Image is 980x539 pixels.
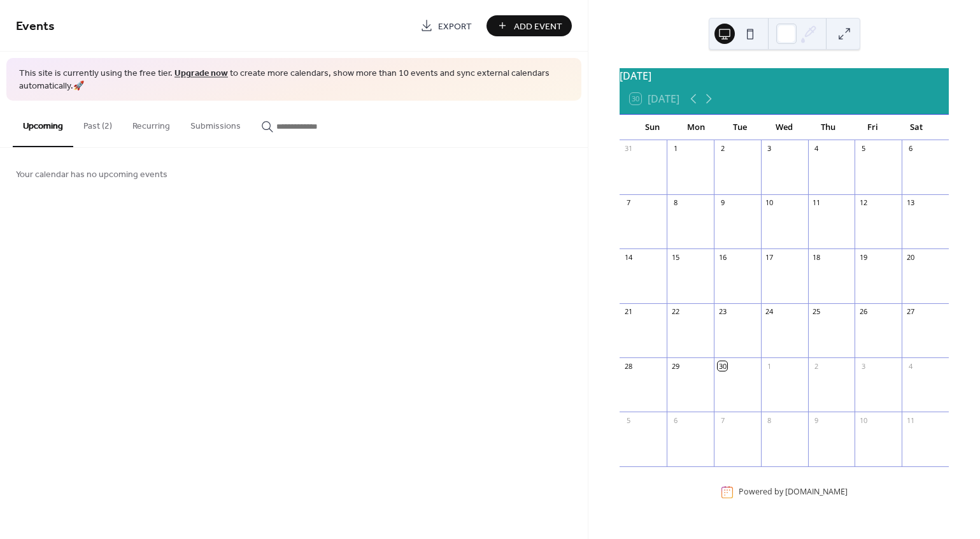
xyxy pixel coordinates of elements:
div: 31 [623,144,633,154]
span: This site is currently using the free tier. to create more calendars, show more than 10 events an... [19,68,569,92]
div: Sun [630,115,674,140]
div: 7 [718,415,727,425]
div: 2 [812,361,821,371]
div: Mon [674,115,718,140]
div: 11 [812,198,821,208]
div: 19 [858,252,868,262]
div: 9 [718,198,727,208]
a: Export [411,15,481,36]
div: 11 [905,415,915,425]
div: 4 [905,361,915,371]
div: 17 [765,252,774,262]
div: 10 [858,415,868,425]
div: 25 [812,307,821,317]
span: Events [16,14,55,39]
div: Thu [806,115,850,140]
div: Sat [895,115,939,140]
div: 13 [905,198,915,208]
div: 8 [765,415,774,425]
div: 8 [671,198,680,208]
div: 6 [905,144,915,154]
div: 30 [718,361,727,371]
div: Powered by [739,487,848,498]
div: 29 [671,361,680,371]
div: 12 [858,198,868,208]
div: 6 [671,415,680,425]
div: [DATE] [620,68,949,83]
div: 7 [623,198,633,208]
a: Upgrade now [174,65,228,82]
div: 2 [718,144,727,154]
div: 26 [858,307,868,317]
button: Submissions [180,101,251,146]
div: 21 [623,307,633,317]
div: 18 [812,252,821,262]
div: 24 [765,307,774,317]
div: 3 [765,144,774,154]
div: 5 [858,144,868,154]
div: 10 [765,198,774,208]
div: 28 [623,361,633,371]
div: Tue [718,115,762,140]
div: Wed [762,115,806,140]
span: Export [438,20,472,33]
div: 27 [905,307,915,317]
div: 4 [812,144,821,154]
div: 15 [671,252,680,262]
button: Add Event [486,15,572,36]
div: 5 [623,415,633,425]
button: Past (2) [73,101,122,146]
div: 14 [623,252,633,262]
div: 22 [671,307,680,317]
button: Upcoming [13,101,73,147]
div: 1 [765,361,774,371]
div: 1 [671,144,680,154]
a: [DOMAIN_NAME] [785,487,848,498]
div: Fri [851,115,895,140]
div: 20 [905,252,915,262]
span: Add Event [514,20,562,33]
span: Your calendar has no upcoming events [16,168,167,182]
div: 16 [718,252,727,262]
div: 23 [718,307,727,317]
div: 3 [858,361,868,371]
div: 9 [812,415,821,425]
button: Recurring [122,101,180,146]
